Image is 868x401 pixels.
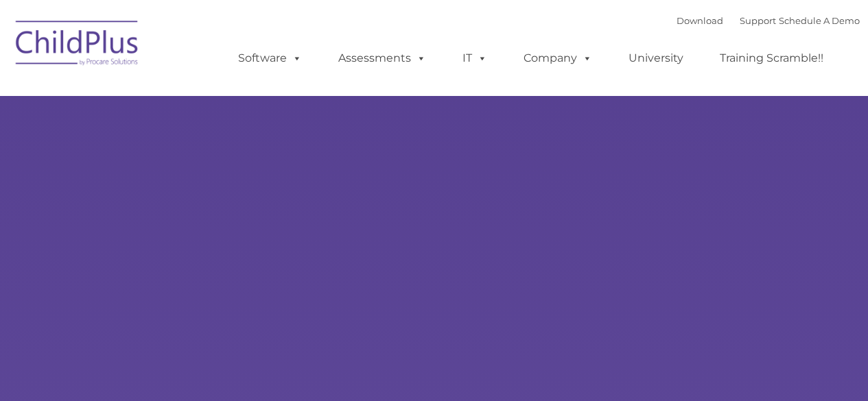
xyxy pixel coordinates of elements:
a: Training Scramble!! [706,45,837,72]
a: University [615,45,697,72]
a: IT [449,45,501,72]
img: ChildPlus by Procare Solutions [9,11,146,80]
a: Download [677,15,723,26]
a: Schedule A Demo [779,15,860,26]
a: Company [510,45,606,72]
a: Software [224,45,316,72]
a: Support [740,15,776,26]
font: | [677,15,860,26]
a: Assessments [325,45,440,72]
